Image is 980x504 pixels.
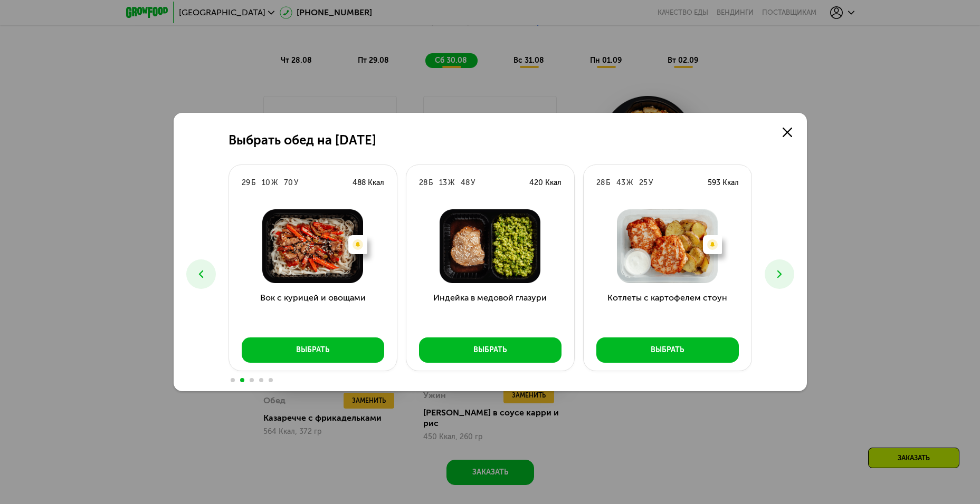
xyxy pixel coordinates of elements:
[448,178,454,188] div: Ж
[229,133,376,148] h2: Выбрать обед на [DATE]
[708,178,739,188] div: 593 Ккал
[429,178,433,188] div: Б
[242,178,250,188] div: 29
[651,345,684,355] div: Выбрать
[271,178,278,188] div: Ж
[251,178,255,188] div: Б
[419,178,427,188] div: 28
[473,345,507,355] div: Выбрать
[415,209,566,283] img: Индейка в медовой глазури
[284,178,293,188] div: 70
[262,178,270,188] div: 10
[596,178,605,188] div: 28
[461,178,470,188] div: 48
[529,178,562,188] div: 420 Ккал
[639,178,648,188] div: 25
[439,178,447,188] div: 13
[296,345,329,355] div: Выбрать
[616,178,625,188] div: 43
[626,178,633,188] div: Ж
[419,337,562,363] button: Выбрать
[471,178,475,188] div: У
[584,292,751,329] h3: Котлеты с картофелем стоун
[294,178,298,188] div: У
[406,292,574,329] h3: Индейка в медовой глазури
[649,178,653,188] div: У
[596,337,739,363] button: Выбрать
[592,209,743,283] img: Котлеты с картофелем стоун
[229,292,397,329] h3: Вок с курицей и овощами
[237,209,388,283] img: Вок с курицей и овощами
[353,178,384,188] div: 488 Ккал
[606,178,610,188] div: Б
[242,337,384,363] button: Выбрать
